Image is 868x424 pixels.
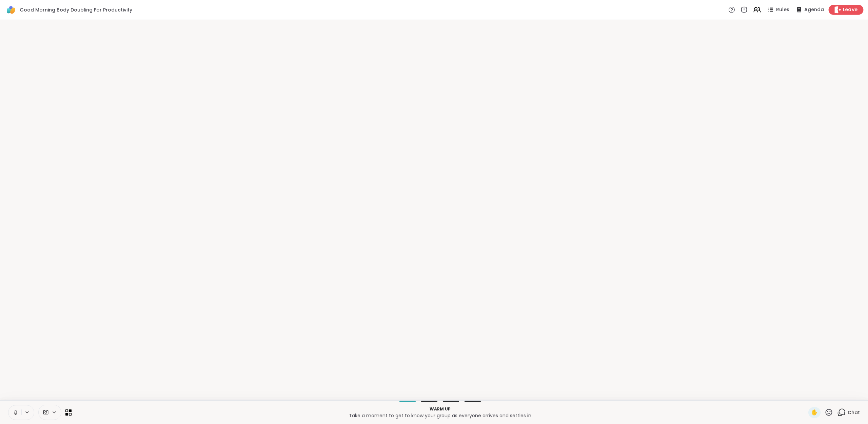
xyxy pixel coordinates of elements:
[776,6,789,13] span: Rules
[843,6,858,14] span: Leave
[20,6,132,13] span: Good Morning Body Doubling For Productivity
[76,412,804,419] p: Take a moment to get to know your group as everyone arrives and settles in
[76,406,804,412] p: Warm up
[811,408,818,417] span: ✋
[5,4,17,16] img: ShareWell Logomark
[848,409,860,416] span: Chat
[804,6,824,13] span: Agenda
